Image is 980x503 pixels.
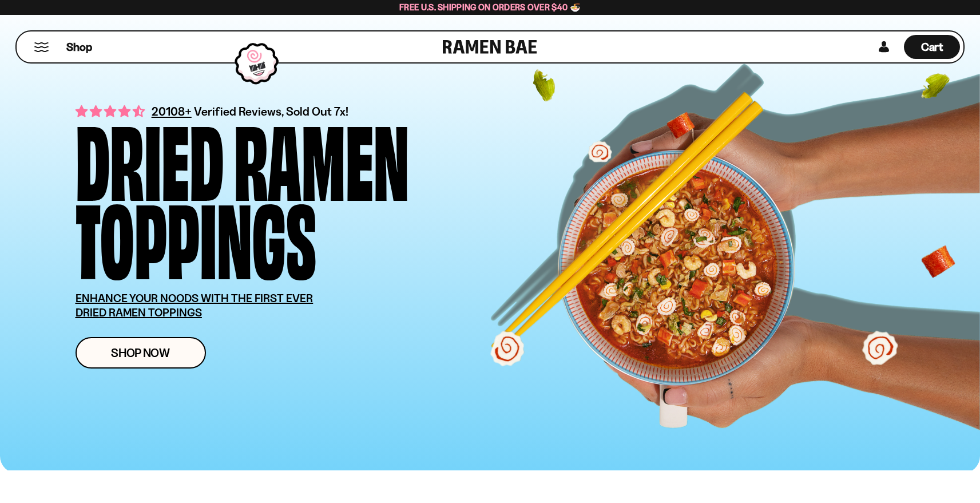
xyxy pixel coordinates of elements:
[34,42,49,52] button: Mobile Menu Trigger
[76,291,314,319] u: ENHANCE YOUR NOODS WITH THE FIRST EVER DRIED RAMEN TOPPINGS
[66,39,92,55] span: Shop
[399,2,581,13] span: Free U.S. Shipping on Orders over $40 🍜
[234,117,409,196] div: Ramen
[921,40,943,54] span: Cart
[904,31,960,62] a: Cart
[76,196,316,274] div: Toppings
[76,337,206,369] a: Shop Now
[111,347,170,359] span: Shop Now
[76,117,224,196] div: Dried
[66,35,92,59] a: Shop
